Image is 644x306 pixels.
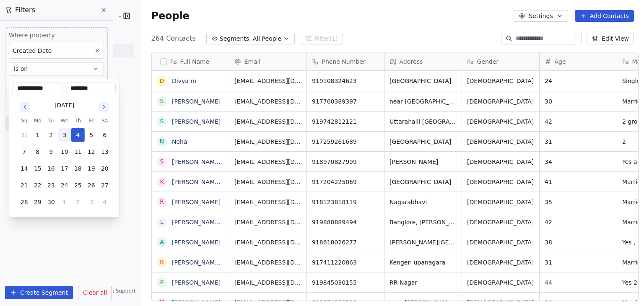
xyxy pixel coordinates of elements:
[71,117,85,125] th: Thursday
[71,145,85,158] button: 11
[98,101,110,113] button: Go to next month
[18,179,31,192] button: 21
[44,179,58,192] button: 23
[71,195,85,209] button: 2
[19,101,31,113] button: Go to previous month
[58,195,71,209] button: 1
[58,128,71,142] button: 3
[98,195,112,209] button: 4
[58,162,71,175] button: 17
[31,128,44,142] button: 1
[18,145,31,158] button: 7
[31,162,44,175] button: 15
[44,162,58,175] button: 16
[31,145,44,158] button: 8
[85,117,98,125] th: Friday
[58,145,71,158] button: 10
[98,145,112,158] button: 13
[31,179,44,192] button: 22
[98,179,112,192] button: 27
[98,162,112,175] button: 20
[71,162,85,175] button: 18
[44,195,58,209] button: 30
[18,162,31,175] button: 14
[98,117,112,125] th: Saturday
[31,117,44,125] th: Monday
[85,128,98,142] button: 5
[18,117,31,125] th: Sunday
[18,195,31,209] button: 28
[85,145,98,158] button: 12
[85,179,98,192] button: 26
[71,179,85,192] button: 25
[44,128,58,142] button: 2
[85,195,98,209] button: 3
[58,117,71,125] th: Wednesday
[31,195,44,209] button: 29
[71,128,85,142] button: 4
[58,179,71,192] button: 24
[55,101,74,110] div: [DATE]
[85,162,98,175] button: 19
[44,145,58,158] button: 9
[98,128,112,142] button: 6
[18,128,31,142] button: 31
[44,117,58,125] th: Tuesday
